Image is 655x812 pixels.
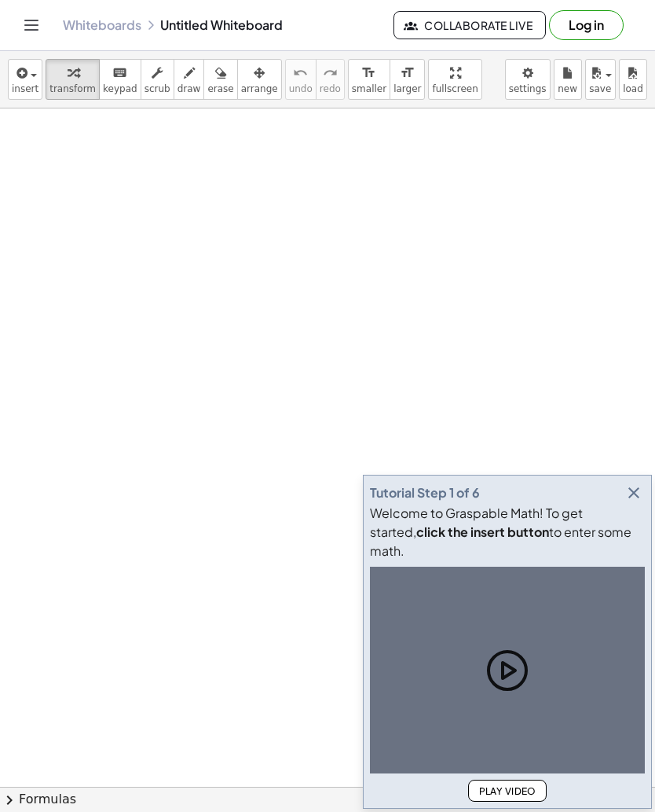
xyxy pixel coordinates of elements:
[589,83,611,94] span: save
[432,83,478,94] span: fullscreen
[468,780,547,802] button: Play Video
[8,59,42,100] button: insert
[558,83,577,94] span: new
[370,483,480,502] div: Tutorial Step 1 of 6
[112,64,127,83] i: keyboard
[509,83,547,94] span: settings
[174,59,205,100] button: draw
[393,11,546,39] button: Collaborate Live
[407,18,532,32] span: Collaborate Live
[554,59,582,100] button: new
[19,13,44,38] button: Toggle navigation
[285,59,317,100] button: undoundo
[46,59,100,100] button: transform
[241,83,278,94] span: arrange
[320,83,341,94] span: redo
[400,64,415,83] i: format_size
[293,64,308,83] i: undo
[289,83,313,94] span: undo
[49,83,96,94] span: transform
[316,59,345,100] button: redoredo
[393,83,421,94] span: larger
[361,64,376,83] i: format_size
[549,10,624,40] button: Log in
[103,83,137,94] span: keypad
[623,83,643,94] span: load
[370,504,645,560] div: Welcome to Graspable Math! To get started, to enter some math.
[478,785,536,797] span: Play Video
[585,59,616,100] button: save
[99,59,141,100] button: keyboardkeypad
[141,59,174,100] button: scrub
[63,17,141,33] a: Whiteboards
[505,59,551,100] button: settings
[348,59,390,100] button: format_sizesmaller
[619,59,647,100] button: load
[352,83,386,94] span: smaller
[145,83,170,94] span: scrub
[207,83,233,94] span: erase
[12,83,38,94] span: insert
[416,524,549,540] b: click the insert button
[428,59,481,100] button: fullscreen
[323,64,338,83] i: redo
[203,59,237,100] button: erase
[390,59,425,100] button: format_sizelarger
[237,59,282,100] button: arrange
[177,83,201,94] span: draw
